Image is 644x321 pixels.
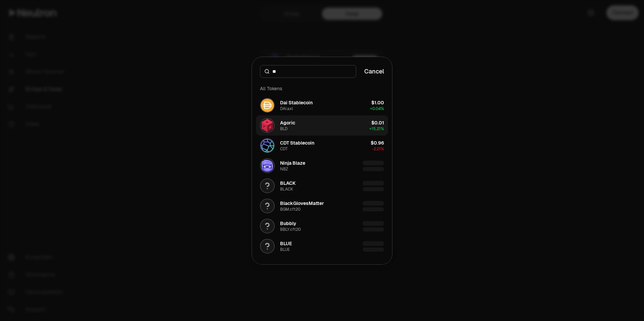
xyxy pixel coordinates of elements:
[280,220,296,227] div: Bubbly
[280,227,301,232] div: BBLY.cft20
[256,115,388,136] button: BLD LogoAgoricBLD$0.01+15.21%
[256,176,388,196] button: BLACKBLACK
[256,82,388,95] div: All Tokens
[280,99,313,106] div: Dai Stablecoin
[280,119,295,126] div: Agoric
[280,126,287,131] div: BLD
[256,216,388,236] button: BubblyBBLY.cft20
[364,67,384,76] button: Cancel
[372,146,384,152] span: -2.21%
[280,200,324,207] div: BlackGlovesMatter
[256,156,388,176] button: NBZ LogoNinja BlazeNBZ
[280,207,301,212] div: BGM.cft20
[261,119,274,132] img: BLD Logo
[371,140,384,146] div: $0.96
[256,136,388,156] button: CDT LogoCDT StablecoinCDT$0.96-2.21%
[280,240,292,247] div: BLUE
[370,106,384,111] span: + 0.04%
[369,126,384,131] span: + 15.21%
[280,106,293,111] div: DAI.axl
[371,119,384,126] div: $0.01
[261,159,274,172] img: NBZ Logo
[261,99,274,112] img: DAI.axl Logo
[280,146,288,152] div: CDT
[256,236,388,256] button: BLUEBLUE
[261,139,274,152] img: CDT Logo
[371,99,384,106] div: $1.00
[280,180,296,186] div: BLACK
[280,166,288,172] div: NBZ
[280,160,305,166] div: Ninja Blaze
[280,247,290,252] div: BLUE
[280,186,293,192] div: BLACK
[256,196,388,216] button: BlackGlovesMatterBGM.cft20
[280,140,314,146] div: CDT Stablecoin
[256,95,388,115] button: DAI.axl LogoDai StablecoinDAI.axl$1.00+0.04%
